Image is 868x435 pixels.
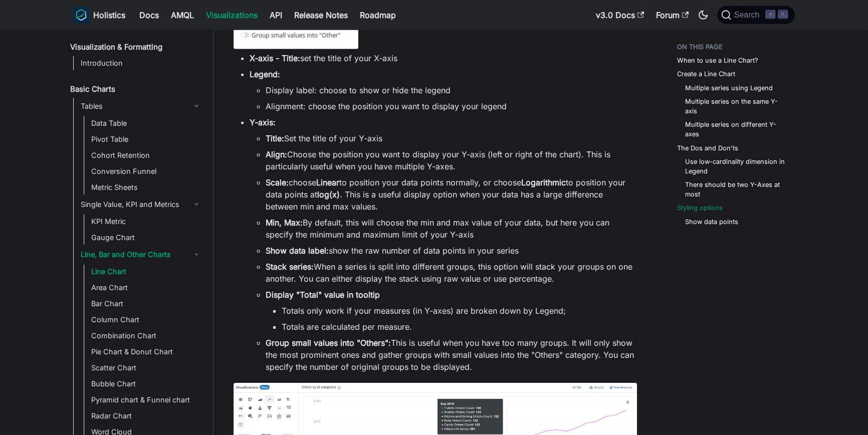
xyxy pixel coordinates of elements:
strong: log(x) [317,189,340,199]
strong: Align: [266,149,287,159]
li: show the raw number of data points in your series [266,245,637,257]
a: Bar Chart [88,297,204,311]
a: Multiple series using Legend [685,83,773,93]
a: AMQL [165,7,200,23]
a: Gauge Chart [88,231,204,245]
strong: Title: [266,133,284,143]
a: Pie Chart & Donut Chart [88,345,204,359]
a: Scatter Chart [88,361,204,375]
a: Visualizations [200,7,264,23]
li: set the title of your X-axis [250,52,637,64]
strong: Stack series: [266,262,314,272]
li: Alignment: choose the position you want to display your legend [266,100,637,112]
li: Display label: choose to show or hide the legend [266,84,637,96]
strong: Logarithmic [521,177,566,187]
a: Visualization & Formatting [67,40,204,54]
li: When a series is split into different groups, this option will stack your groups on one another. ... [266,261,637,285]
a: Styling options [677,203,723,212]
a: Area Chart [88,281,204,295]
a: Column Chart [88,313,204,327]
a: When to use a Line Chart? [677,56,758,65]
img: Holistics [73,7,89,23]
a: Line, Bar and Other Charts [78,247,204,263]
li: By default, this will choose the min and max value of your data, but here you can specify the min... [266,216,637,241]
a: Release Notes [288,7,354,23]
a: KPI Metric [88,214,204,229]
strong: Display "Total" value in tooltip [266,290,380,300]
a: API [264,7,288,23]
a: Multiple series on different Y-axes [685,120,785,139]
li: Totals only work if your measures (in Y-axes) are broken down by Legend; [282,305,637,317]
a: Pyramid chart & Funnel chart [88,393,204,407]
a: Cohort Retention [88,148,204,162]
li: Totals are calculated per measure. [282,321,637,333]
a: v3.0 Docs [590,7,650,23]
button: Switch between dark and light mode (currently dark mode) [695,7,711,23]
a: Bubble Chart [88,377,204,391]
strong: Show data label: [266,246,329,256]
nav: Docs sidebar [63,30,213,435]
a: The Dos and Don'ts [677,143,738,153]
a: Line Chart [88,265,204,279]
li: choose to position your data points normally, or choose to position your data points at . This is... [266,176,637,212]
strong: Y-axis: [250,117,276,127]
a: There should be two Y-Axes at most [685,180,785,199]
a: Conversion Funnel [88,164,204,178]
kbd: K [778,10,788,19]
a: HolisticsHolistics [73,7,125,23]
a: Radar Chart [88,409,204,423]
li: Choose the position you want to display your Y-axis (left or right of the chart). This is particu... [266,148,637,172]
a: Docs [133,7,165,23]
b: Holistics [93,9,125,21]
strong: Legend: [250,69,280,79]
li: Set the title of your Y-axis [266,132,637,144]
a: Tables [78,98,204,114]
a: Show data points [685,217,738,227]
li: This is useful when you have too many groups. It will only show the most prominent ones and gathe... [266,337,637,373]
a: Data Table [88,116,204,130]
a: Single Value, KPI and Metrics [78,196,204,212]
a: Introduction [78,56,204,70]
a: Use low-cardinality dimension in Legend [685,157,785,176]
button: Search (Command+K) [717,6,795,24]
a: Pivot Table [88,132,204,146]
strong: X-axis - Title: [250,53,300,63]
a: Combination Chart [88,329,204,343]
strong: Scale: [266,177,289,187]
a: Create a Line Chart [677,69,735,79]
kbd: ⌘ [765,10,775,19]
a: Roadmap [354,7,402,23]
a: Metric Sheets [88,180,204,194]
a: Forum [650,7,695,23]
strong: Linear [316,177,339,187]
a: Basic Charts [67,82,204,96]
strong: Min, Max: [266,217,303,228]
strong: Group small values into "Others": [266,338,391,348]
span: Search [731,11,766,20]
a: Multiple series on the same Y-axis [685,97,785,116]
